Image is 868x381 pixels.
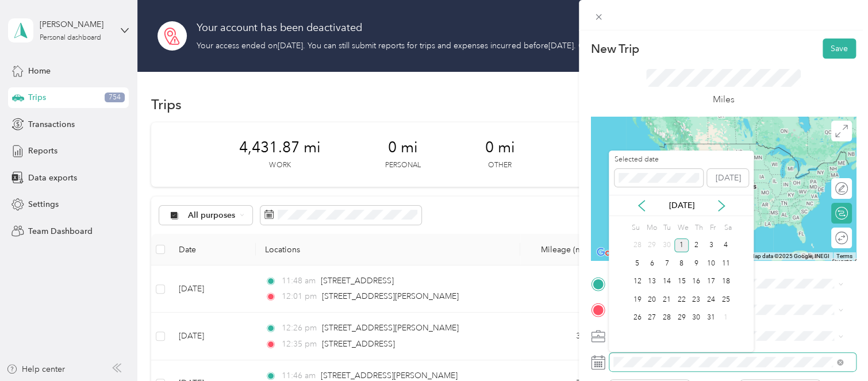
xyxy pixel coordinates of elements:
[644,256,659,271] div: 6
[723,220,733,236] div: Sa
[629,238,644,253] div: 28
[591,41,639,57] p: New Trip
[659,311,674,325] div: 28
[693,220,704,236] div: Th
[704,311,719,325] div: 31
[708,220,719,236] div: Fr
[719,238,733,253] div: 4
[594,245,632,260] img: Google
[644,238,659,253] div: 29
[689,275,704,289] div: 16
[661,220,672,236] div: Tu
[659,256,674,271] div: 7
[689,311,704,325] div: 30
[674,256,689,271] div: 8
[657,199,705,211] p: [DATE]
[804,317,868,381] iframe: Everlance-gr Chat Button Frame
[712,93,734,107] p: Miles
[614,155,704,165] label: Selected date
[629,256,644,271] div: 5
[644,220,657,236] div: Mo
[704,238,719,253] div: 3
[719,275,733,289] div: 18
[659,275,674,289] div: 14
[629,275,644,289] div: 12
[689,293,704,307] div: 23
[823,39,856,59] button: Save
[719,293,733,307] div: 25
[674,311,689,325] div: 29
[704,256,719,271] div: 10
[689,256,704,271] div: 9
[629,293,644,307] div: 19
[674,275,689,289] div: 15
[629,220,640,236] div: Su
[629,311,644,325] div: 26
[676,220,689,236] div: We
[689,238,704,253] div: 2
[644,275,659,289] div: 13
[644,293,659,307] div: 20
[594,245,632,260] a: Open this area in Google Maps (opens a new window)
[704,275,719,289] div: 17
[674,293,689,307] div: 22
[644,311,659,325] div: 27
[750,253,829,259] span: Map data ©2025 Google, INEGI
[674,238,689,253] div: 1
[704,293,719,307] div: 24
[707,169,748,187] button: [DATE]
[719,311,733,325] div: 1
[659,293,674,307] div: 21
[719,256,733,271] div: 11
[659,238,674,253] div: 30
